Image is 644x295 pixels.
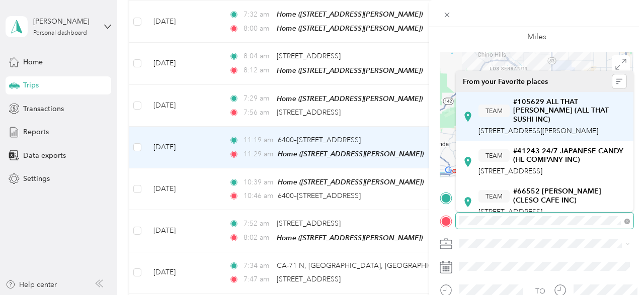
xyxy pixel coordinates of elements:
[478,208,542,216] span: [STREET_ADDRESS]
[588,239,644,295] iframe: Everlance-gr Chat Button Frame
[478,190,510,203] button: TEAM
[513,97,626,124] strong: #105629 ALL THAT [PERSON_NAME] (ALL THAT SUSHI INC)
[486,191,503,201] span: TEAM
[478,167,542,175] span: [STREET_ADDRESS]
[442,164,475,177] a: Open this area in Google Maps (opens a new window)
[478,105,510,117] button: TEAM
[463,77,548,86] span: From your Favorite places
[442,164,475,177] img: Google
[486,106,503,115] span: TEAM
[513,187,626,205] strong: #66552 [PERSON_NAME] (CLESO CAFE INC)
[486,151,503,160] span: TEAM
[478,127,598,135] span: [STREET_ADDRESS][PERSON_NAME]
[478,149,510,162] button: TEAM
[513,147,626,164] strong: #41243 24/7 JAPANESE CANDY (HL COMPANY INC)
[527,31,546,43] p: Miles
